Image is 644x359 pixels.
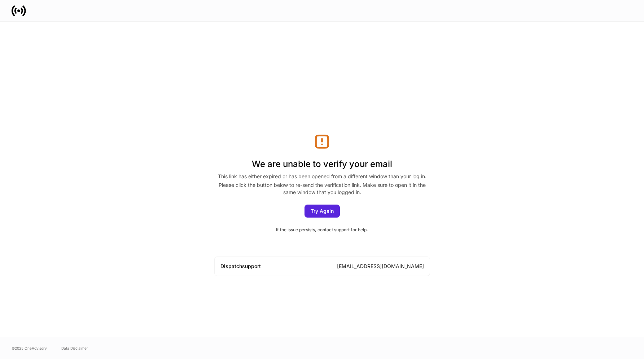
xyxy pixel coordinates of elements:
[214,181,430,196] div: Please click the button below to re-send the verification link. Make sure to open it in the same ...
[305,205,340,218] button: Try Again
[12,345,47,351] span: © 2025 OneAdvisory
[214,226,430,233] div: If the issue persists, contact support for help.
[214,150,430,173] h1: We are unable to verify your email
[61,345,88,351] a: Data Disclaimer
[214,173,430,181] div: This link has either expired or has been opened from a different window than your log in.
[220,263,261,270] div: Dispatch support
[311,209,334,214] div: Try Again
[337,263,424,269] a: [EMAIL_ADDRESS][DOMAIN_NAME]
